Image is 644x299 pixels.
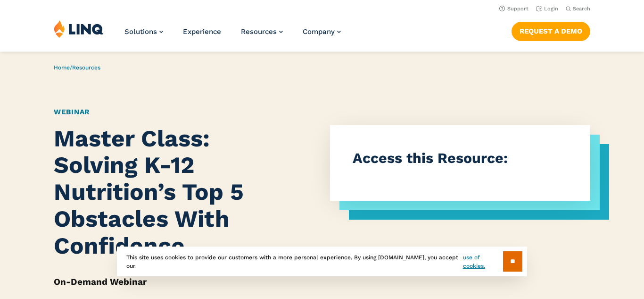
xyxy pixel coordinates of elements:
[512,22,590,41] a: Request a Demo
[573,6,590,12] span: Search
[566,5,590,12] button: Open Search Bar
[54,64,100,71] span: /
[117,247,527,276] div: This site uses cookies to provide our customers with a more personal experience. By using [DOMAIN...
[183,27,221,36] a: Experience
[536,6,558,12] a: Login
[303,27,341,36] a: Company
[54,125,268,259] h1: Master Class: Solving K-12 Nutrition’s Top 5 Obstacles With Confidence
[463,253,503,270] a: use of cookies.
[54,64,70,71] a: Home
[512,20,590,41] nav: Button Navigation
[499,6,528,12] a: Support
[54,108,90,116] a: Webinar
[124,27,163,36] a: Solutions
[353,150,508,166] strong: Access this Resource:
[72,64,100,71] a: Resources
[54,20,104,38] img: LINQ | K‑12 Software
[241,27,283,36] a: Resources
[124,27,157,36] span: Solutions
[303,27,335,36] span: Company
[124,20,341,51] nav: Primary Navigation
[241,27,277,36] span: Resources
